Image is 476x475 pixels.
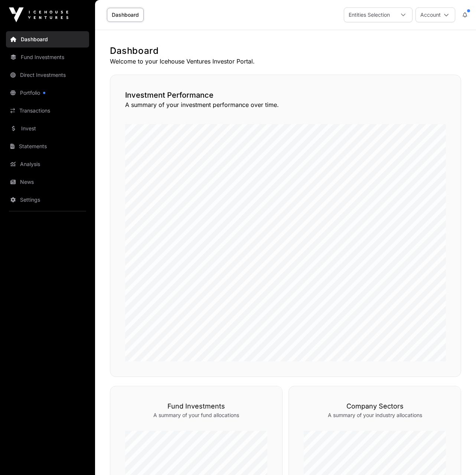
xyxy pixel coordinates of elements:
[6,67,89,83] a: Direct Investments
[110,45,461,57] h1: Dashboard
[6,156,89,172] a: Analysis
[6,49,89,65] a: Fund Investments
[304,401,446,411] h3: Company Sectors
[6,192,89,208] a: Settings
[6,138,89,154] a: Statements
[6,31,89,48] a: Dashboard
[125,401,267,411] h3: Fund Investments
[110,57,461,66] p: Welcome to your Icehouse Ventures Investor Portal.
[344,8,394,22] div: Entities Selection
[107,8,144,22] a: Dashboard
[125,90,446,100] h2: Investment Performance
[6,103,89,119] a: Transactions
[6,174,89,190] a: News
[125,411,267,419] p: A summary of your fund allocations
[6,85,89,101] a: Portfolio
[125,100,446,109] p: A summary of your investment performance over time.
[9,7,68,22] img: Icehouse Ventures Logo
[6,120,89,137] a: Invest
[304,411,446,419] p: A summary of your industry allocations
[415,7,455,22] button: Account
